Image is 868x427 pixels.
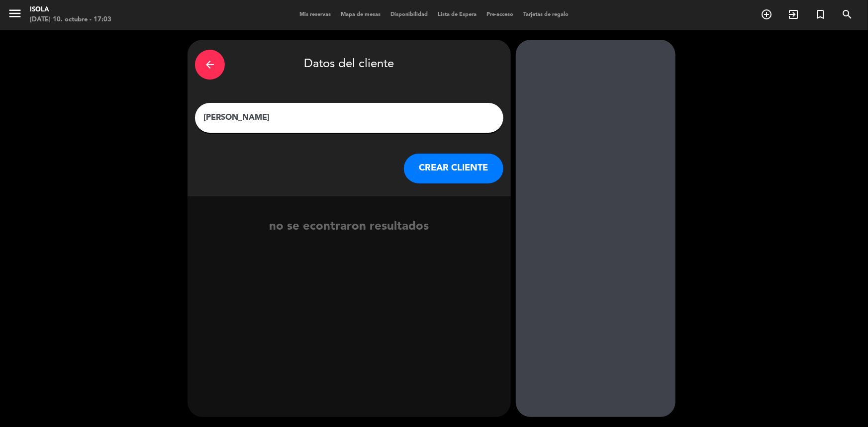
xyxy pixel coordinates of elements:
[294,12,336,17] span: Mis reservas
[787,8,799,20] i: exit_to_app
[386,12,433,17] span: Disponibilidad
[188,217,511,237] div: no se econtraron resultados
[7,6,22,24] button: menu
[814,8,826,20] i: turned_in_not
[761,8,772,20] i: add_circle_outline
[30,15,111,25] div: [DATE] 10. octubre - 17:03
[202,111,496,125] input: Escriba nombre, correo electrónico o número de teléfono...
[841,8,853,20] i: search
[433,12,482,17] span: Lista de Espera
[518,12,574,17] span: Tarjetas de regalo
[482,12,518,17] span: Pre-acceso
[204,59,216,71] i: arrow_back
[404,154,503,183] button: CREAR CLIENTE
[30,5,111,15] div: Isola
[195,47,503,82] div: Datos del cliente
[336,12,386,17] span: Mapa de mesas
[7,6,22,21] i: menu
